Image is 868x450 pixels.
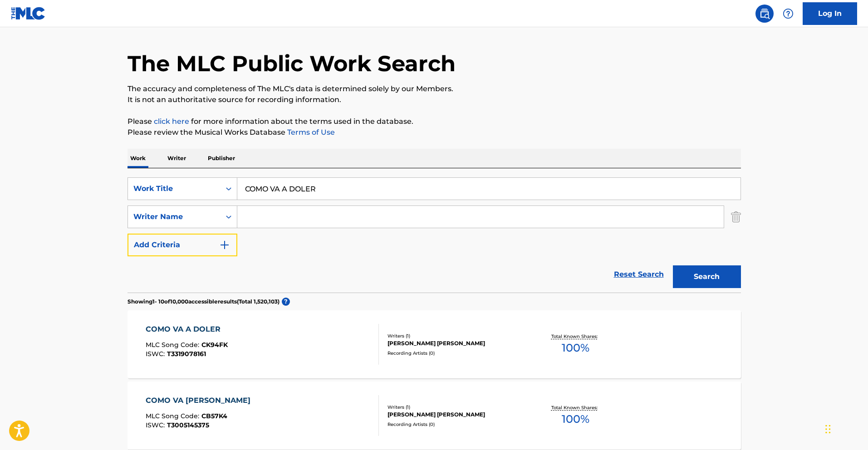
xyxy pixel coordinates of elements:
span: CK94FK [201,341,228,349]
div: Writers ( 1 ) [387,333,525,339]
span: T3319078161 [167,350,206,358]
p: Publisher [205,149,238,168]
a: Log In [803,2,857,25]
p: Total Known Shares: [551,333,600,340]
span: ? [282,298,290,306]
button: Search [673,265,741,288]
div: Writers ( 1 ) [387,404,525,411]
p: Please for more information about the terms used in the database. [128,116,741,127]
button: Add Criteria [128,234,237,256]
img: help [783,8,794,19]
div: COMO VA [PERSON_NAME] [146,395,255,406]
div: Help [779,5,797,23]
p: It is not an authoritative source for recording information. [128,94,741,105]
iframe: Chat Widget [823,406,868,450]
span: MLC Song Code : [146,341,201,349]
span: 100 % [562,340,589,356]
div: [PERSON_NAME] [PERSON_NAME] [387,411,525,419]
div: [PERSON_NAME] [PERSON_NAME] [387,339,525,347]
form: Search Form [128,177,741,293]
a: click here [154,117,189,126]
span: T3005145375 [167,421,209,429]
div: Writer Name [133,211,215,222]
p: The accuracy and completeness of The MLC's data is determined solely by our Members. [128,83,741,94]
span: ISWC : [146,421,167,429]
h1: The MLC Public Work Search [128,50,456,77]
img: search [759,8,770,19]
a: COMO VA [PERSON_NAME]MLC Song Code:CB57K4ISWC:T3005145375Writers (1)[PERSON_NAME] [PERSON_NAME]Re... [128,382,741,450]
p: Please review the Musical Works Database [128,127,741,138]
span: 100 % [562,411,589,427]
img: Delete Criterion [731,205,741,228]
a: Reset Search [609,264,668,284]
p: Showing 1 - 10 of 10,000 accessible results (Total 1,520,103 ) [128,298,280,306]
img: 9d2ae6d4665cec9f34b9.svg [219,240,230,250]
a: COMO VA A DOLERMLC Song Code:CK94FKISWC:T3319078161Writers (1)[PERSON_NAME] [PERSON_NAME]Recordin... [128,310,741,378]
span: ISWC : [146,350,167,358]
div: Drag [825,416,831,443]
span: MLC Song Code : [146,412,201,420]
p: Work [128,149,148,168]
div: Recording Artists ( 0 ) [387,421,525,428]
div: Work Title [133,183,215,194]
p: Writer [165,149,189,168]
img: MLC Logo [11,7,46,20]
div: COMO VA A DOLER [146,324,228,335]
a: Terms of Use [285,128,335,137]
span: CB57K4 [201,412,227,420]
p: Total Known Shares: [551,404,600,411]
a: Public Search [755,5,774,23]
div: Recording Artists ( 0 ) [387,350,525,357]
